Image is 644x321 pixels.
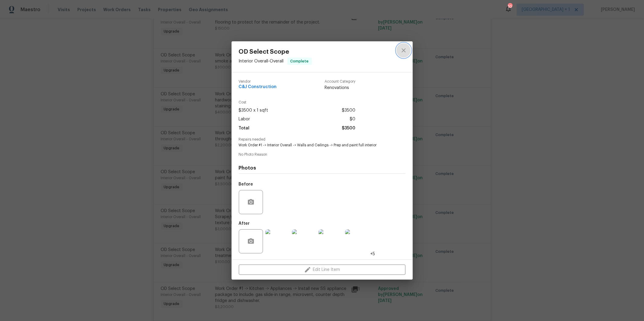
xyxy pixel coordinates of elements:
[325,85,355,91] span: Renovations
[342,124,355,133] span: $3500
[239,106,268,115] span: $3500 x 1 sqft
[239,59,284,63] span: Interior Overall - Overall
[350,115,355,124] span: $0
[239,100,355,104] span: Cost
[370,251,375,257] span: +5
[325,80,355,84] span: Account Category
[288,58,311,64] span: Complete
[239,182,253,186] h5: Before
[239,165,405,171] h4: Photos
[396,43,411,58] button: close
[239,221,250,226] h5: After
[239,143,389,148] span: Work Order #1 -> Interior Overall -> Walls and Ceilings -> Prep and paint full interior
[342,106,355,115] span: $3500
[239,138,405,141] span: Repairs needed
[239,80,277,84] span: Vendor
[239,115,250,124] span: Labor
[508,4,512,10] div: 10
[239,85,277,89] span: C&J Construction
[239,49,312,55] span: OD Select Scope
[239,124,250,133] span: Total
[239,153,405,157] span: No Photo Reason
